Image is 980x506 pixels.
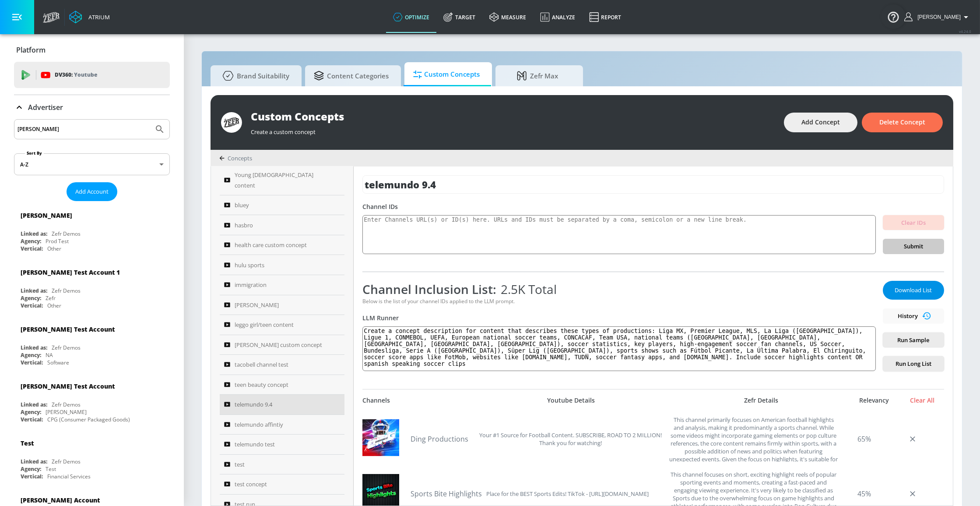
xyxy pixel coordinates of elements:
div: Create a custom concept [251,124,775,136]
div: Clear All [900,396,944,404]
div: [PERSON_NAME] [46,408,87,416]
div: Channels [362,396,390,404]
button: Run Long List [883,356,944,372]
div: Vertical: [21,245,43,252]
button: Download List [883,281,944,300]
span: Content Categories [314,65,389,86]
div: This channel primarily focuses on American football highlights and analysis, making it predominan... [669,416,838,462]
div: CPG (Consumer Packaged Goods) [47,416,130,423]
div: [PERSON_NAME] [21,211,72,219]
span: Young [DEMOGRAPHIC_DATA] content [235,170,328,191]
a: tacobell channel test [220,355,344,375]
div: Linked as: [21,401,47,408]
span: 2.5K Total [496,281,557,297]
div: Agency: [21,351,41,359]
button: Delete Concept [862,113,943,132]
span: hulu sports [235,260,264,270]
div: Zefr Demos [52,401,81,408]
a: test [220,455,344,475]
span: Zefr Max [504,65,571,86]
div: [PERSON_NAME] Test Account [21,382,115,390]
span: teen beauty concept [235,379,288,390]
a: Ding Productions [411,434,472,444]
span: [PERSON_NAME] [235,300,279,310]
a: telemundo test [220,435,344,455]
img: UClEaLQq1OzzfkLF4-0WSdrQ [362,419,399,456]
input: Search by name [18,124,150,135]
button: [PERSON_NAME] [904,12,971,22]
span: Add Concept [801,117,840,128]
p: DV360: [55,70,97,80]
div: Other [47,302,61,309]
div: Below is the list of your channel IDs applied to the LLM prompt. [362,297,876,305]
div: Test [21,439,34,447]
button: Clear IDs [883,215,944,230]
span: Concepts [228,154,252,162]
span: telemundo 9.4 [235,399,272,410]
div: [PERSON_NAME] Test Account [21,325,115,333]
span: Clear IDs [890,218,937,228]
div: Other [47,245,61,252]
a: [PERSON_NAME] [220,295,344,315]
div: NA [46,351,53,359]
div: TestLinked as:Zefr DemosAgency:TestVertical:Financial Services [14,432,170,482]
div: Custom Concepts [251,109,775,124]
div: LLM Runner [362,314,876,322]
button: Run Sample [883,333,944,348]
span: login as: justin.nim@zefr.com [914,14,961,20]
div: [PERSON_NAME] Test AccountLinked as:Zefr DemosAgency:[PERSON_NAME]Vertical:CPG (Consumer Packaged... [14,375,170,425]
a: test concept [220,474,344,495]
div: Zefr Demos [52,458,81,465]
div: [PERSON_NAME] Test Account 1 [21,268,120,276]
div: [PERSON_NAME] Test Account 1Linked as:Zefr DemosAgency:ZefrVertical:Other [14,262,170,311]
div: Concepts [219,154,252,162]
textarea: Create a concept description for content that describes these types of productions: Liga MX, Prem... [362,326,876,371]
span: health care custom concept [235,240,307,250]
a: Target [436,1,482,33]
div: Atrium [85,13,110,21]
a: leggo girl/teen content [220,315,344,335]
button: Open Resource Center [881,4,906,29]
div: A-Z [14,153,170,175]
div: Zefr Demos [52,287,81,294]
a: measure [482,1,533,33]
div: Zefr Demos [52,344,81,351]
a: hasbro [220,215,344,235]
div: Vertical: [21,473,43,480]
a: telemundo 9.4 [220,395,344,415]
a: telemundo affintiy [220,415,344,435]
span: Custom Concepts [413,64,480,85]
div: Zefr [46,294,56,302]
button: Add Concept [784,113,857,132]
p: Advertiser [28,103,63,112]
div: [PERSON_NAME]Linked as:Zefr DemosAgency:Prod TestVertical:Other [14,205,170,255]
span: [PERSON_NAME] custom concept [235,340,322,350]
button: Submit Search [150,120,169,139]
p: Youtube [74,70,97,79]
div: 65% [843,416,886,462]
span: test concept [235,479,267,489]
div: Agency: [21,294,41,302]
span: Delete Concept [879,117,925,128]
span: tacobell channel test [235,359,288,370]
div: Financial Services [47,473,91,480]
a: bluey [220,195,344,216]
div: Advertiser [14,95,170,120]
div: DV360: Youtube [14,62,170,88]
div: Vertical: [21,359,43,366]
div: Vertical: [21,302,43,309]
a: optimize [386,1,436,33]
div: Linked as: [21,230,47,237]
div: Agency: [21,237,41,245]
a: Report [582,1,628,33]
div: [PERSON_NAME] Test AccountLinked as:Zefr DemosAgency:NAVertical:Software [14,318,170,368]
div: Zefr Demos [52,230,81,237]
a: hulu sports [220,255,344,275]
span: bluey [235,200,249,210]
span: Run Long List [890,359,937,369]
span: telemundo test [235,439,275,449]
div: [PERSON_NAME] Account [21,496,100,504]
